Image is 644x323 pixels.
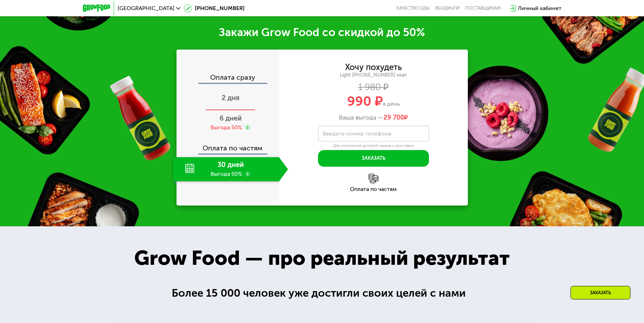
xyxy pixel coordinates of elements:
div: Оплата по частям [177,138,279,154]
div: Grow Food — про реальный результат [119,243,525,273]
label: Введите номер телефона [323,132,391,136]
span: 6 дней [220,114,242,122]
span: 990 ₽ [347,93,383,109]
div: поставщикам [465,6,501,11]
div: Личный кабинет [518,4,561,12]
div: Оплата сразу [177,74,279,83]
div: 1 980 ₽ [279,84,468,91]
a: [PHONE_NUMBER] [184,4,244,12]
a: Качество еды [396,6,430,11]
span: [GEOGRAPHIC_DATA] [118,6,174,11]
span: 29 700 [384,114,404,121]
span: ₽ [384,114,408,122]
div: Более 15 000 человек уже достигли своих целей с нами [172,285,472,302]
div: Выгода 50% [211,124,242,131]
div: Ваша выгода — [279,114,468,122]
button: Заказать [318,150,429,167]
span: в день [383,101,400,107]
a: Вендинги [435,6,460,11]
div: Оплата по частям [279,186,468,192]
div: Хочу похудеть [345,63,402,71]
img: l6xcnZfty9opOoJh.png [369,174,378,183]
span: 2 дня [222,94,240,102]
div: Для уточнения деталей заказа и доставки [318,143,429,149]
div: Заказать [570,286,630,299]
div: Light [PHONE_NUMBER] ккал [279,72,468,78]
